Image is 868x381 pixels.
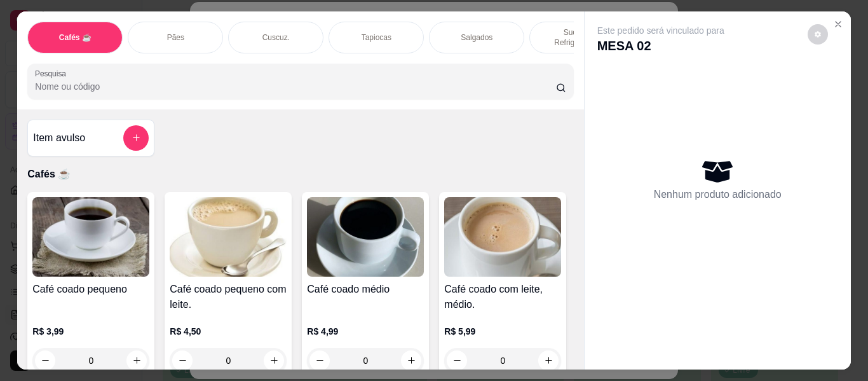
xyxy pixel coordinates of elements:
[309,350,330,371] button: decrease-product-quantity
[362,32,391,43] p: Tapiocas
[32,282,149,297] h4: Café coado pequeno
[35,68,71,79] label: Pesquisa
[444,325,561,338] p: R$ 5,99
[262,32,290,43] p: Cuscuz.
[538,350,559,371] button: increase-product-quantity
[597,24,724,37] p: Este pedido será vinculado para
[264,350,284,371] button: increase-product-quantity
[170,282,287,312] h4: Café coado pequeno com leite.
[33,130,85,146] h4: Item avulso
[172,350,193,371] button: decrease-product-quantity
[447,350,467,371] button: decrease-product-quantity
[27,167,573,182] p: Cafés ☕
[307,197,424,277] img: product-image
[444,197,561,277] img: product-image
[461,32,492,43] p: Salgados
[307,282,424,297] h4: Café coado médio
[540,27,614,48] p: Sucos e Refrigerantes
[32,325,149,338] p: R$ 3,99
[654,187,782,202] p: Nenhum produto adicionado
[597,37,724,55] p: MESA 02
[828,14,848,34] button: Close
[32,197,149,277] img: product-image
[167,32,184,43] p: Pães
[170,325,287,338] p: R$ 4,50
[35,350,55,371] button: decrease-product-quantity
[307,325,424,338] p: R$ 4,99
[123,125,149,151] button: add-separate-item
[808,24,828,45] button: decrease-product-quantity
[126,350,147,371] button: increase-product-quantity
[444,282,561,312] h4: Café coado com leite, médio.
[401,350,421,371] button: increase-product-quantity
[59,32,92,43] p: Cafés ☕
[170,197,287,277] img: product-image
[35,80,556,93] input: Pesquisa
